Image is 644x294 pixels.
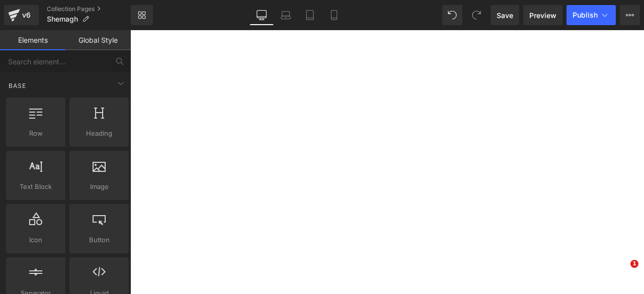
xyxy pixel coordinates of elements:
[529,10,556,21] span: Preview
[9,181,62,192] span: Text Block
[567,5,616,25] button: Publish
[523,5,562,25] a: Preview
[47,5,131,13] a: Collection Pages
[620,5,640,25] button: More
[72,128,126,139] span: Heading
[20,9,33,22] div: v6
[9,128,62,139] span: Row
[131,5,153,25] a: New Library
[298,5,322,25] a: Tablet
[630,260,638,268] span: 1
[322,5,346,25] a: Mobile
[8,81,27,90] span: Base
[466,5,487,25] button: Redo
[573,11,598,19] span: Publish
[497,10,513,21] span: Save
[274,5,298,25] a: Laptop
[47,15,78,23] span: Shemagh
[442,5,462,25] button: Undo
[72,181,126,192] span: Image
[72,235,126,245] span: Button
[65,30,131,50] a: Global Style
[250,5,274,25] a: Desktop
[610,260,634,284] iframe: Intercom live chat
[4,5,39,25] a: v6
[9,235,62,245] span: Icon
